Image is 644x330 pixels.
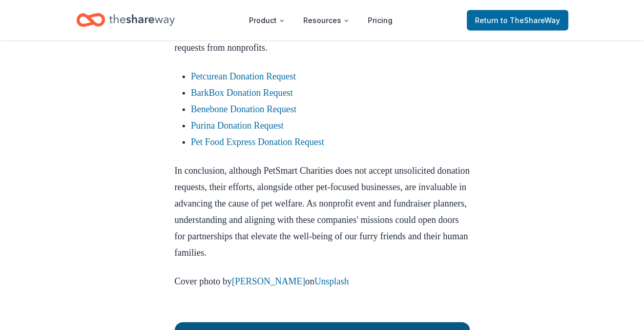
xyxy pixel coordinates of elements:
a: BarkBox Donation Request [191,88,293,98]
a: Petcurean Donation Request [191,71,296,81]
p: Cover photo by on [175,273,470,290]
a: Purina Donation Request [191,120,284,131]
a: Unsplash [315,276,349,286]
button: Resources [295,10,358,31]
p: In conclusion, although PetSmart Charities does not accept unsolicited donation requests, their e... [175,162,470,261]
nav: Main [241,8,401,32]
a: [PERSON_NAME] [232,276,305,286]
span: to TheShareWay [501,16,560,25]
button: Product [241,10,293,31]
a: Returnto TheShareWay [467,10,568,31]
a: Home [76,8,175,32]
a: Benebone Donation Request [191,104,297,114]
span: Return [475,14,560,27]
a: Pricing [360,10,401,31]
a: Pet Food Express Donation Request [191,137,324,147]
